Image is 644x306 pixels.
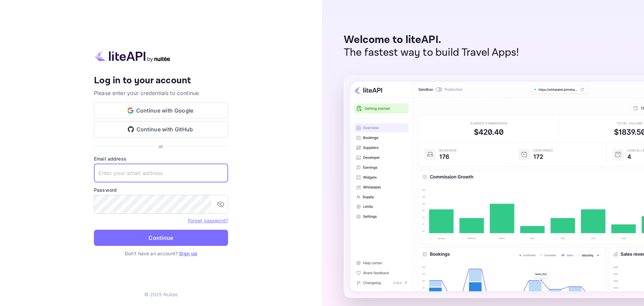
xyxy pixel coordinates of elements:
h4: Log in to your account [94,75,228,87]
button: Continue [94,230,228,246]
p: Welcome to liteAPI. [344,34,519,46]
label: Email address [94,155,228,162]
label: Password [94,186,228,193]
p: Please enter your credentials to continue [94,89,228,97]
img: liteapi [94,49,171,62]
input: Enter your email address [94,164,228,182]
p: © 2025 Nuitee [144,291,178,298]
p: or [159,143,163,150]
a: Forget password? [188,218,228,223]
button: Continue with Google [94,102,228,119]
p: Don't have an account? [94,250,228,257]
p: The fastest way to build Travel Apps! [344,46,519,59]
button: toggle password visibility [214,198,227,211]
a: Sign up [179,251,197,256]
button: Continue with GitHub [94,121,228,137]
